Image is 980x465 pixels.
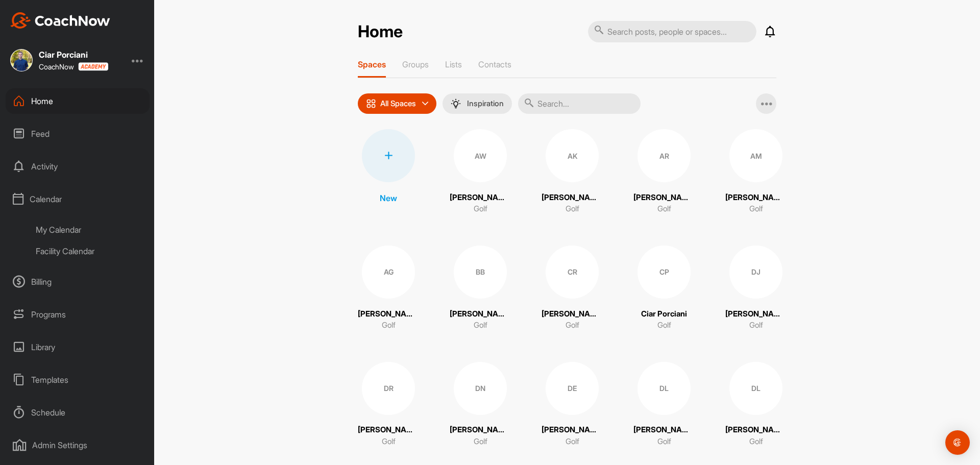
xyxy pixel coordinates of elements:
[454,246,507,299] div: BB
[542,192,603,204] p: [PERSON_NAME]
[542,308,603,320] p: [PERSON_NAME]
[454,129,507,182] div: AW
[29,240,150,262] div: Facility Calendar
[450,246,511,331] a: BB[PERSON_NAME]Golf
[39,51,108,59] div: Ciar Porciani
[478,59,511,69] p: Contacts
[749,320,763,331] p: Golf
[725,129,787,215] a: AM[PERSON_NAME]Golf
[474,320,487,331] p: Golf
[29,219,150,240] div: My Calendar
[542,246,603,331] a: CR[PERSON_NAME]Golf
[633,129,695,215] a: AR[PERSON_NAME]Golf
[382,320,396,331] p: Golf
[445,59,462,69] p: Lists
[358,362,419,448] a: DR[PERSON_NAME]Golf
[474,203,487,215] p: Golf
[542,129,603,215] a: AK[PERSON_NAME]Golf
[6,367,150,393] div: Templates
[6,154,150,179] div: Activity
[729,129,782,182] div: AM
[474,436,487,448] p: Golf
[6,302,150,327] div: Programs
[358,308,419,320] p: [PERSON_NAME]
[518,93,641,114] input: Search...
[725,192,787,204] p: [PERSON_NAME]
[633,246,695,331] a: CPCiar PorcianiGolf
[380,100,416,108] p: All Spaces
[546,246,599,299] div: CR
[657,320,671,331] p: Golf
[749,436,763,448] p: Golf
[382,436,396,448] p: Golf
[450,129,511,215] a: AW[PERSON_NAME]Golf
[366,99,376,109] img: icon
[566,203,579,215] p: Golf
[6,334,150,360] div: Library
[638,362,691,415] div: DL
[633,192,695,204] p: [PERSON_NAME]
[725,362,787,448] a: DL[PERSON_NAME]Golf
[729,362,782,415] div: DL
[402,59,429,69] p: Groups
[749,203,763,215] p: Golf
[467,100,504,108] p: Inspiration
[6,269,150,295] div: Billing
[450,308,511,320] p: [PERSON_NAME]
[633,362,695,448] a: DL[PERSON_NAME]Golf
[358,246,419,331] a: AG[PERSON_NAME]Golf
[638,246,691,299] div: CP
[657,203,671,215] p: Golf
[450,424,511,436] p: [PERSON_NAME]
[641,308,687,320] p: Ciar Porciani
[6,432,150,458] div: Admin Settings
[78,62,108,71] img: CoachNow acadmey
[542,362,603,448] a: DE[PERSON_NAME]Golf
[542,424,603,436] p: [PERSON_NAME]
[358,424,419,436] p: [PERSON_NAME]
[6,88,150,114] div: Home
[725,308,787,320] p: [PERSON_NAME]
[362,362,415,415] div: DR
[450,192,511,204] p: [PERSON_NAME]
[633,424,695,436] p: [PERSON_NAME]
[6,400,150,425] div: Schedule
[588,21,756,42] input: Search posts, people or spaces...
[546,362,599,415] div: DE
[945,430,970,455] div: Open Intercom Messenger
[358,22,403,42] h2: Home
[6,121,150,146] div: Feed
[546,129,599,182] div: AK
[380,192,397,204] p: New
[39,62,108,71] div: CoachNow
[10,12,110,29] img: CoachNow
[451,99,461,109] img: menuIcon
[6,186,150,212] div: Calendar
[729,246,782,299] div: DJ
[358,59,386,69] p: Spaces
[454,362,507,415] div: DN
[657,436,671,448] p: Golf
[566,320,579,331] p: Golf
[725,246,787,331] a: DJ[PERSON_NAME]Golf
[10,49,33,71] img: square_b4d54992daa58f12b60bc3814c733fd4.jpg
[362,246,415,299] div: AG
[566,436,579,448] p: Golf
[638,129,691,182] div: AR
[450,362,511,448] a: DN[PERSON_NAME]Golf
[725,424,787,436] p: [PERSON_NAME]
